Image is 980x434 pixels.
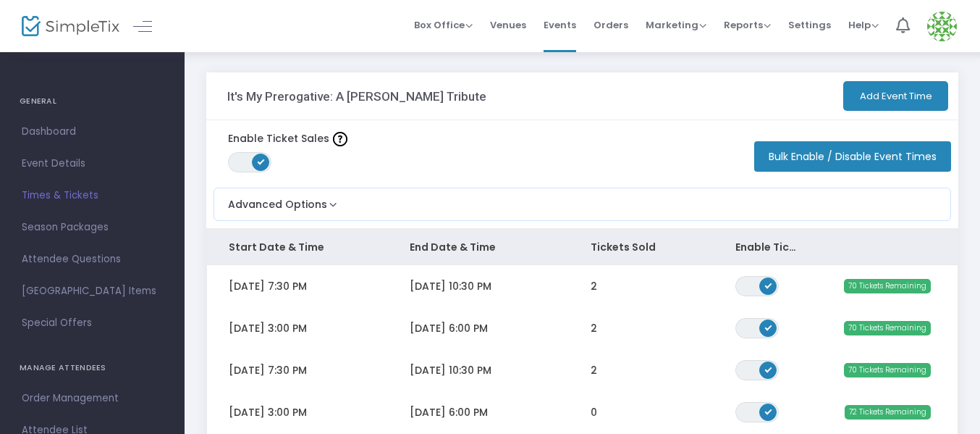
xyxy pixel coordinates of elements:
span: ON [765,407,772,414]
span: [DATE] 10:30 PM [410,279,491,293]
span: Season Packages [22,218,163,237]
span: Special Offers [22,314,163,333]
h4: MANAGE ATTENDEES [20,354,165,383]
span: ON [765,323,772,330]
span: ON [765,281,772,288]
span: [GEOGRAPHIC_DATA] Items [22,282,163,301]
span: ON [258,158,265,165]
th: Enable Ticket Sales [714,229,822,265]
button: Add Event Time [843,81,948,111]
span: 70 Tickets Remaining [844,279,931,293]
span: 2 [591,279,597,293]
span: Times & Tickets [22,186,163,205]
span: Order Management [22,389,163,408]
img: question-mark [333,132,347,146]
span: [DATE] 7:30 PM [229,363,307,377]
span: Event Details [22,154,163,173]
span: [DATE] 7:30 PM [229,279,307,293]
span: Settings [788,7,831,43]
span: Orders [594,7,628,43]
span: Dashboard [22,122,163,141]
span: Events [544,7,576,43]
th: Start Date & Time [207,229,388,265]
span: [DATE] 3:00 PM [229,405,307,420]
span: Reports [724,18,771,32]
span: Attendee Questions [22,250,163,269]
span: [DATE] 6:00 PM [410,405,488,420]
span: ON [765,365,772,372]
span: [DATE] 3:00 PM [229,321,307,335]
span: 70 Tickets Remaining [844,363,931,377]
h4: GENERAL [20,87,165,116]
label: Enable Ticket Sales [228,131,347,146]
span: Box Office [414,18,473,32]
button: Bulk Enable / Disable Event Times [754,141,951,172]
span: Marketing [646,18,706,32]
span: 72 Tickets Remaining [845,405,931,420]
span: 0 [591,405,597,420]
h3: It's My Prerogative: A [PERSON_NAME] Tribute [227,89,486,104]
span: 70 Tickets Remaining [844,321,931,335]
th: Tickets Sold [569,229,714,265]
span: [DATE] 6:00 PM [410,321,488,335]
span: Venues [490,7,526,43]
span: Help [848,18,879,32]
span: 2 [591,363,597,377]
th: End Date & Time [388,229,569,265]
span: [DATE] 10:30 PM [410,363,491,377]
span: 2 [591,321,597,335]
button: Advanced Options [214,188,340,212]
